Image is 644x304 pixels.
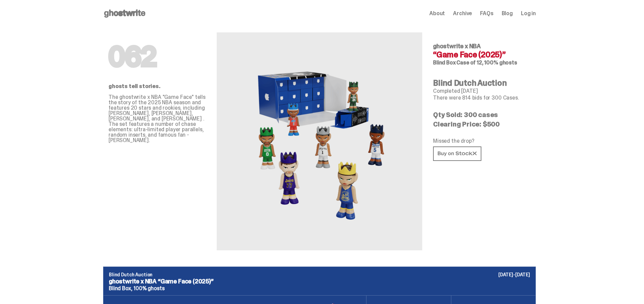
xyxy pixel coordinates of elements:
[453,11,472,16] a: Archive
[521,11,536,16] a: Log in
[109,272,530,277] p: Blind Dutch Auction
[109,94,206,143] p: The ghostwrite x NBA "Game Face" tells the story of the 2025 NBA season and features 20 stars and...
[480,11,493,16] a: FAQs
[134,285,164,292] span: 100% ghosts
[433,88,530,94] p: Completed [DATE]
[433,59,456,66] span: Blind Box
[502,11,513,16] a: Blog
[109,285,132,292] span: Blind Box,
[433,51,530,59] h4: “Game Face (2025)”
[433,121,530,128] p: Clearing Price: $500
[245,49,394,234] img: NBA&ldquo;Game Face (2025)&rdquo;
[433,79,530,87] h4: Blind Dutch Auction
[498,272,530,277] p: [DATE]-[DATE]
[433,138,530,144] p: Missed the drop?
[456,59,517,66] span: Case of 12, 100% ghosts
[109,278,530,284] p: ghostwrite x NBA “Game Face (2025)”
[109,43,206,70] h1: 062
[433,42,481,50] span: ghostwrite x NBA
[433,95,530,101] p: There were 814 bids for 300 Cases.
[433,111,530,118] p: Qty Sold: 300 cases
[429,11,445,16] a: About
[109,84,206,89] p: ghosts tell stories.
